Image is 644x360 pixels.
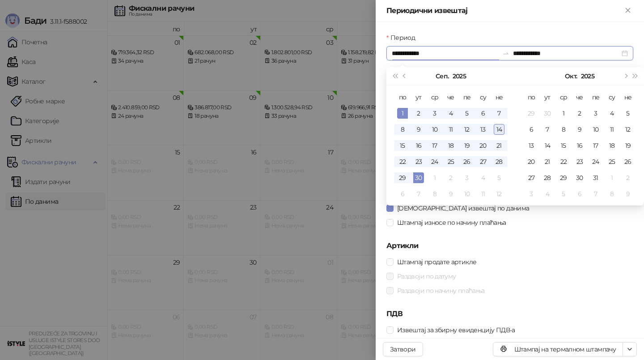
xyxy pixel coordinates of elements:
[394,186,411,202] td: 2025-10-06
[588,154,604,170] td: 2025-10-24
[623,124,633,135] div: 12
[572,105,588,121] td: 2025-10-02
[588,121,604,137] td: 2025-10-10
[491,170,507,186] td: 2025-10-05
[478,108,488,119] div: 6
[445,172,456,183] div: 2
[462,172,472,183] div: 3
[623,189,633,199] div: 9
[604,170,620,186] td: 2025-11-01
[539,154,555,170] td: 2025-10-21
[526,108,537,119] div: 29
[588,186,604,202] td: 2025-11-07
[493,342,623,356] button: Штампај на термалном штампачу
[397,172,408,183] div: 29
[445,156,456,167] div: 25
[475,170,491,186] td: 2025-10-04
[478,172,488,183] div: 4
[526,172,537,183] div: 27
[429,108,440,119] div: 3
[478,140,488,151] div: 20
[620,186,636,202] td: 2025-11-09
[623,156,633,167] div: 26
[491,105,507,121] td: 2025-09-07
[394,105,411,121] td: 2025-09-01
[539,137,555,154] td: 2025-10-14
[411,154,427,170] td: 2025-09-23
[606,140,617,151] div: 18
[443,170,459,186] td: 2025-10-02
[604,121,620,137] td: 2025-10-11
[491,154,507,170] td: 2025-09-28
[574,172,585,183] div: 30
[413,156,424,167] div: 23
[558,124,569,135] div: 8
[394,218,510,227] span: Штампај износе по начину плаћања
[523,154,539,170] td: 2025-10-20
[604,89,620,105] th: су
[526,140,537,151] div: 13
[620,67,630,85] button: Следећи месец (PageDown)
[394,154,411,170] td: 2025-09-22
[394,257,480,267] span: Штампај продате артикле
[574,156,585,167] div: 23
[494,172,504,183] div: 5
[606,108,617,119] div: 4
[411,105,427,121] td: 2025-09-02
[394,89,411,105] th: по
[494,140,504,151] div: 21
[429,124,440,135] div: 10
[491,137,507,154] td: 2025-09-21
[411,89,427,105] th: ут
[555,121,572,137] td: 2025-10-08
[462,189,472,199] div: 10
[494,156,504,167] div: 28
[623,5,633,16] button: Close
[604,154,620,170] td: 2025-10-25
[427,170,443,186] td: 2025-10-01
[623,172,633,183] div: 2
[459,105,475,121] td: 2025-09-05
[588,170,604,186] td: 2025-10-31
[459,121,475,137] td: 2025-09-12
[411,121,427,137] td: 2025-09-09
[445,189,456,199] div: 9
[555,105,572,121] td: 2025-10-01
[523,105,539,121] td: 2025-09-29
[526,124,537,135] div: 6
[413,172,424,183] div: 30
[475,121,491,137] td: 2025-09-13
[620,137,636,154] td: 2025-10-19
[620,121,636,137] td: 2025-10-12
[386,309,633,319] h5: ПДВ
[494,108,504,119] div: 7
[462,140,472,151] div: 19
[427,154,443,170] td: 2025-09-24
[572,154,588,170] td: 2025-10-23
[413,140,424,151] div: 16
[606,124,617,135] div: 11
[478,189,488,199] div: 11
[620,154,636,170] td: 2025-10-26
[475,137,491,154] td: 2025-09-20
[429,156,440,167] div: 24
[572,186,588,202] td: 2025-11-06
[394,137,411,154] td: 2025-09-15
[565,67,577,85] button: Изабери месец
[443,121,459,137] td: 2025-09-11
[572,137,588,154] td: 2025-10-16
[590,108,601,119] div: 3
[606,172,617,183] div: 1
[558,140,569,151] div: 15
[620,89,636,105] th: не
[413,108,424,119] div: 2
[588,105,604,121] td: 2025-10-03
[555,154,572,170] td: 2025-10-22
[494,124,504,135] div: 14
[390,67,400,85] button: Претходна година (Control + left)
[462,108,472,119] div: 5
[443,186,459,202] td: 2025-10-09
[542,140,553,151] div: 14
[588,89,604,105] th: пе
[443,154,459,170] td: 2025-09-25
